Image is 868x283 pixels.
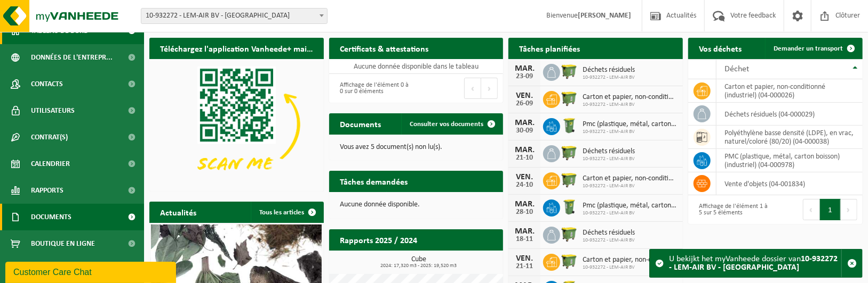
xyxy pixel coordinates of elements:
span: 10-932272 - LEM-AIR BV [583,74,635,81]
span: Carton et papier, non-conditionné (industriel) [583,93,678,102]
a: Tous les articles [251,202,323,223]
div: VEN. [514,254,535,263]
img: WB-1100-HPE-GN-50 [560,144,578,162]
a: Consulter les rapports [410,250,502,271]
span: 10-932272 - LEM-AIR BV [583,264,678,271]
span: Calendrier [31,151,70,177]
img: WB-1100-HPE-GN-50 [560,252,578,270]
h3: Cube [335,256,504,269]
p: Vous avez 5 document(s) non lu(s). [340,144,493,151]
h2: Tâches planifiées [508,38,591,59]
h2: Rapports 2025 / 2024 [329,229,428,250]
strong: [PERSON_NAME] [578,12,631,20]
button: Next [481,78,498,99]
div: MAR. [514,227,535,236]
span: 10-932272 - LEM-AIR BV [583,129,678,135]
span: Déchets résiduels [583,229,635,237]
span: 2024: 17,320 m3 - 2025: 19,520 m3 [335,263,504,269]
td: carton et papier, non-conditionné (industriel) (04-000026) [716,79,863,103]
span: 10-932272 - LEM-AIR BV - MONT-SAINT-GUIBERT [141,9,327,23]
div: 21-10 [514,154,535,162]
p: Aucune donnée disponible. [340,201,493,209]
div: VEN. [514,173,535,181]
h2: Actualités [149,202,207,222]
img: WB-0240-HPE-GN-50 [560,198,578,216]
div: MAR. [514,119,535,127]
td: PMC (plastique, métal, carton boisson) (industriel) (04-000978) [716,149,863,172]
strong: 10-932272 - LEM-AIR BV - [GEOGRAPHIC_DATA] [669,255,838,272]
span: Documents [31,204,71,230]
h2: Documents [329,113,392,134]
div: 21-11 [514,263,535,270]
img: Download de VHEPlus App [149,59,324,189]
span: Déchet [724,65,749,73]
td: Aucune donnée disponible dans le tableau [329,59,504,74]
h2: Certificats & attestations [329,38,439,59]
div: 28-10 [514,209,535,216]
div: MAR. [514,64,535,73]
span: Rapports [31,177,63,204]
button: 1 [820,199,841,220]
a: Demander un transport [765,38,862,59]
img: WB-1100-HPE-GN-50 [560,62,578,80]
span: Boutique en ligne [31,230,95,257]
td: polyéthylène basse densité (LDPE), en vrac, naturel/coloré (80/20) (04-000038) [716,126,863,149]
span: 10-932272 - LEM-AIR BV - MONT-SAINT-GUIBERT [141,8,328,24]
button: Previous [464,78,481,99]
a: Consulter vos documents [401,113,502,135]
span: Consulter vos documents [410,121,483,128]
td: vente d'objets (04-001834) [716,172,863,195]
img: WB-1100-HPE-GN-50 [560,89,578,107]
span: 10-932272 - LEM-AIR BV [583,237,635,244]
span: Déchets résiduels [583,147,635,156]
h2: Téléchargez l'application Vanheede+ maintenant! [149,38,324,59]
div: 24-10 [514,181,535,189]
div: Affichage de l'élément 0 à 0 sur 0 éléments [335,77,411,100]
span: Déchets résiduels [583,66,635,74]
h2: Tâches demandées [329,171,418,192]
div: MAR. [514,200,535,209]
span: Contrat(s) [31,124,68,151]
div: 18-11 [514,236,535,243]
span: Carton et papier, non-conditionné (industriel) [583,256,678,264]
img: WB-1100-HPE-GN-50 [560,225,578,243]
img: WB-1100-HPE-GN-50 [560,171,578,189]
span: 10-932272 - LEM-AIR BV [583,102,678,108]
span: Données de l'entrepr... [31,44,113,71]
button: Previous [803,199,820,220]
img: WB-0240-HPE-GN-50 [560,116,578,135]
span: 10-932272 - LEM-AIR BV [583,156,635,162]
span: Pmc (plastique, métal, carton boisson) (industriel) [583,120,678,129]
div: Affichage de l'élément 1 à 5 sur 5 éléments [694,198,770,221]
button: Next [841,199,857,220]
span: Carton et papier, non-conditionné (industriel) [583,174,678,183]
div: VEN. [514,91,535,100]
span: Pmc (plastique, métal, carton boisson) (industriel) [583,202,678,210]
h2: Vos déchets [688,38,752,59]
div: U bekijkt het myVanheede dossier van [669,249,841,277]
div: MAR. [514,146,535,154]
div: 23-09 [514,73,535,80]
iframe: chat widget [5,260,178,283]
span: 10-932272 - LEM-AIR BV [583,210,678,217]
span: Contacts [31,71,63,97]
span: 10-932272 - LEM-AIR BV [583,183,678,189]
span: Utilisateurs [31,97,75,124]
td: déchets résiduels (04-000029) [716,103,863,126]
div: 26-09 [514,100,535,107]
div: 30-09 [514,127,535,135]
span: Demander un transport [774,45,843,52]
